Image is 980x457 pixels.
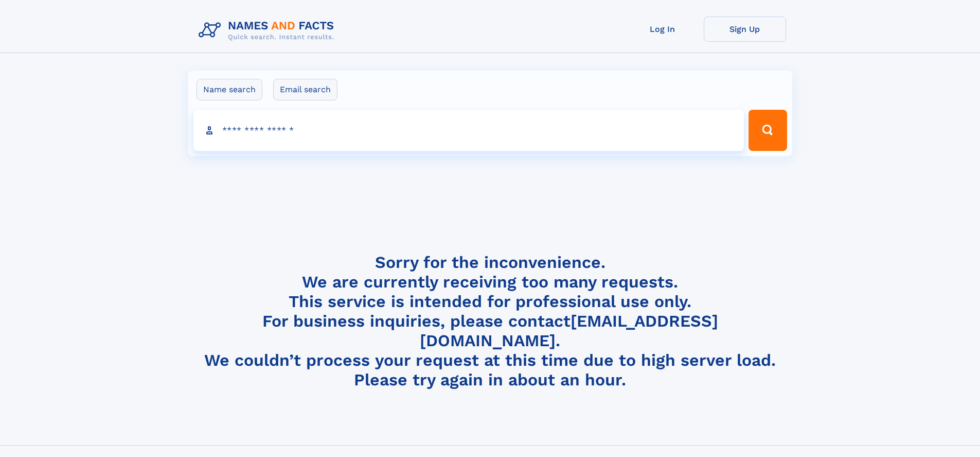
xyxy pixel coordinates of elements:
[194,252,786,390] h4: Sorry for the inconvenience. We are currently receiving too many requests. This service is intend...
[197,79,262,100] label: Name search
[194,16,343,44] img: Logo Names and Facts
[749,110,787,151] button: Search Button
[704,16,786,42] a: Sign Up
[420,311,718,350] a: [EMAIL_ADDRESS][DOMAIN_NAME]
[193,110,744,151] input: search input
[273,79,337,100] label: Email search
[621,16,704,42] a: Log In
